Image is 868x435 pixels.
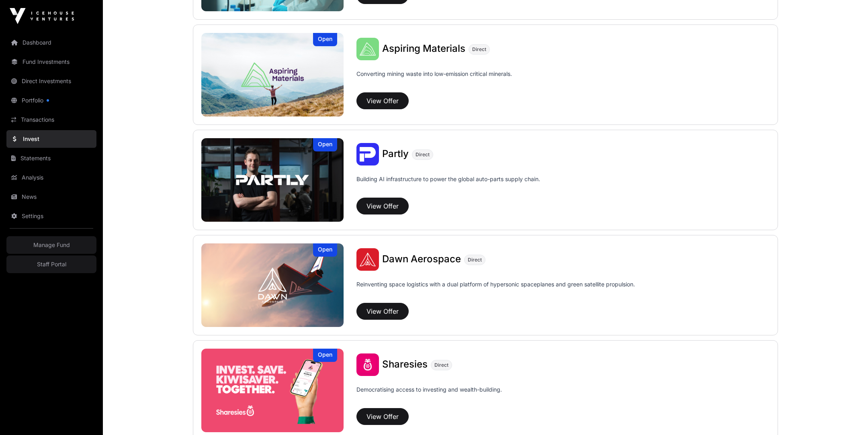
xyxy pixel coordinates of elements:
span: Direct [472,46,486,53]
div: Open [313,138,337,151]
p: Building AI infrastructure to power the global auto-parts supply chain. [356,175,540,194]
a: PartlyOpen [201,138,344,222]
a: Partly [382,149,409,159]
span: Dawn Aerospace [382,253,461,265]
a: Fund Investments [6,53,96,71]
button: View Offer [356,408,409,425]
a: Portfolio [6,92,96,109]
img: Aspiring Materials [201,33,344,116]
p: Reinventing space logistics with a dual platform of hypersonic spaceplanes and green satellite pr... [356,280,635,300]
a: Dawn AerospaceOpen [201,243,344,327]
div: Open [313,243,337,257]
button: View Offer [356,303,409,320]
a: Aspiring MaterialsOpen [201,33,344,116]
span: Direct [416,151,430,158]
span: Partly [382,148,409,159]
a: Aspiring Materials [382,44,465,54]
a: Sharesies [382,359,428,370]
div: Open [313,33,337,46]
a: Analysis [6,169,96,186]
a: SharesiesOpen [201,349,344,432]
a: Dawn Aerospace [382,254,461,265]
img: Sharesies [201,349,344,432]
span: Direct [468,257,482,263]
span: Direct [434,362,448,368]
a: Transactions [6,111,96,129]
span: Sharesies [382,358,428,370]
img: Dawn Aerospace [356,248,379,271]
div: Open [313,349,337,362]
button: View Offer [356,198,409,214]
span: Aspiring Materials [382,43,465,54]
a: Direct Investments [6,72,96,90]
a: Manage Fund [6,236,96,254]
img: Partly [201,138,344,222]
img: Sharesies [356,353,379,376]
iframe: Chat Widget [828,396,868,435]
a: Statements [6,149,96,167]
a: Staff Portal [6,255,96,273]
a: Dashboard [6,34,96,51]
a: Settings [6,207,96,225]
p: Democratising access to investing and wealth-building. [356,386,502,405]
img: Partly [356,143,379,165]
img: Icehouse Ventures Logo [10,8,74,24]
img: Dawn Aerospace [201,243,344,327]
a: Invest [6,130,96,148]
button: View Offer [356,92,409,109]
a: News [6,188,96,206]
p: Converting mining waste into low-emission critical minerals. [356,70,512,89]
img: Aspiring Materials [356,38,379,60]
